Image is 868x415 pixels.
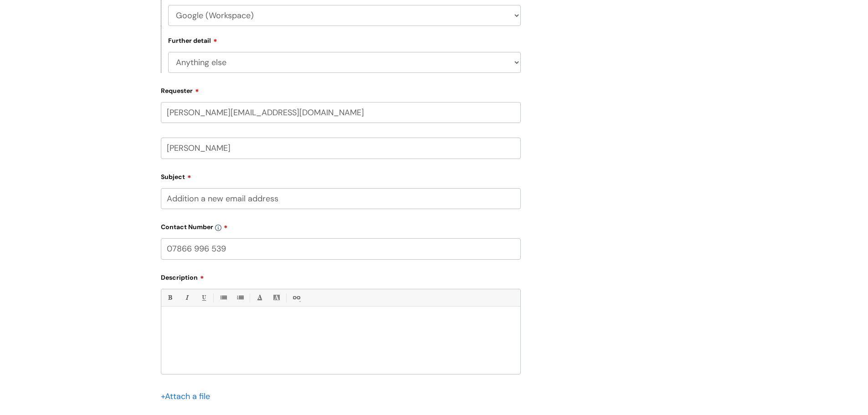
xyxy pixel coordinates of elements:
label: Further detail [168,36,217,45]
a: Font Color [254,292,265,303]
img: info-icon.svg [215,225,221,231]
input: Email [161,102,521,123]
a: Bold (Ctrl-B) [164,292,175,303]
a: Italic (Ctrl-I) [181,292,192,303]
a: Link [290,292,302,303]
a: • Unordered List (Ctrl-Shift-7) [217,292,229,303]
label: Requester [161,84,521,95]
label: Contact Number [161,220,521,231]
div: Attach a file [161,389,216,404]
input: Your Name [161,138,521,159]
a: Back Color [271,292,282,303]
label: Description [161,271,521,282]
a: Underline(Ctrl-U) [198,292,209,303]
a: 1. Ordered List (Ctrl-Shift-8) [234,292,246,303]
label: Subject [161,170,521,181]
